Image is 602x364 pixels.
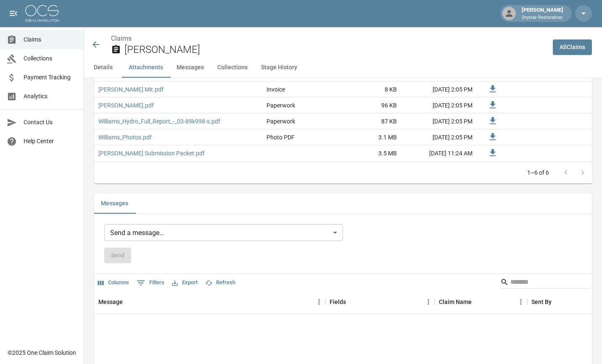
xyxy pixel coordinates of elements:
[98,117,220,126] a: Williams_Hydro_Full_Report_-_03-89k998-s.pdf
[401,145,477,161] div: [DATE] 11:24 AM
[24,35,77,44] span: Claims
[111,34,132,42] a: Claims
[522,14,563,21] p: Drystar Restoration
[211,58,254,78] button: Collections
[98,133,152,141] a: Williams_Photos.pdf
[84,58,122,78] button: Details
[94,290,325,314] div: Message
[203,276,238,289] button: Refresh
[24,137,77,146] span: Help Center
[401,113,477,129] div: [DATE] 2:05 PM
[123,296,135,308] button: Sort
[330,290,346,314] div: Fields
[98,101,154,110] a: [PERSON_NAME].pdf
[170,58,211,78] button: Messages
[267,85,285,94] div: Invoice
[25,5,59,22] img: ocs-logo-white-transparent.png
[135,276,166,290] button: Show filters
[111,34,546,44] nav: breadcrumb
[500,275,590,291] div: Search
[98,149,205,157] a: [PERSON_NAME] Submission Packet.pdf
[24,118,77,127] span: Contact Us
[98,85,164,94] a: [PERSON_NAME] Mit.pdf
[552,296,563,308] button: Sort
[122,58,170,78] button: Attachments
[531,290,552,314] div: Sent By
[439,290,472,314] div: Claim Name
[98,290,123,314] div: Message
[267,133,295,141] div: Photo PDF
[124,44,546,56] h2: [PERSON_NAME]
[24,54,77,63] span: Collections
[435,290,527,314] div: Claim Name
[94,194,592,214] div: related-list tabs
[313,296,325,308] button: Menu
[24,73,77,82] span: Payment Tracking
[401,81,477,97] div: [DATE] 2:05 PM
[338,81,401,97] div: 8 KB
[325,290,435,314] div: Fields
[527,168,549,177] p: 1–6 of 6
[170,276,200,289] button: Export
[94,194,135,214] button: Messages
[96,276,131,289] button: Select columns
[472,296,483,308] button: Sort
[346,296,358,308] button: Sort
[5,5,22,22] button: open drawer
[338,145,401,161] div: 3.5 MB
[338,113,401,129] div: 87 KB
[422,296,435,308] button: Menu
[24,92,77,101] span: Analytics
[267,101,295,110] div: Paperwork
[401,129,477,145] div: [DATE] 2:05 PM
[515,296,527,308] button: Menu
[267,117,295,126] div: Paperwork
[104,224,343,241] div: Send a message...
[518,6,567,21] div: [PERSON_NAME]
[338,97,401,113] div: 96 KB
[254,58,304,78] button: Stage History
[553,39,592,55] a: AllClaims
[401,97,477,113] div: [DATE] 2:05 PM
[8,348,76,357] div: © 2025 One Claim Solution
[84,58,602,78] div: anchor tabs
[338,129,401,145] div: 3.1 MB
